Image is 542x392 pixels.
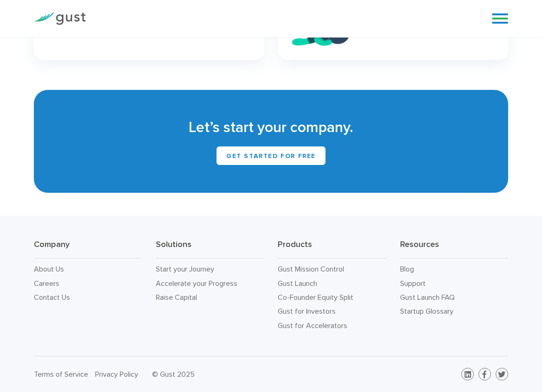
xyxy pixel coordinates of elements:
a: Terms of Service [34,370,88,379]
a: About Us [34,265,64,273]
a: Contact Us [34,293,70,302]
a: Gust for Accelerators [278,321,347,330]
h2: Let’s start your company. [43,118,498,138]
a: Support [400,279,426,288]
h3: Products [278,239,386,259]
a: Accelerate your Progress [156,279,237,288]
a: Gust Mission Control [278,265,344,273]
h3: Solutions [156,239,264,259]
a: Blog [400,265,414,273]
a: Gust for Investors [278,307,336,316]
a: Careers [34,279,59,288]
a: Gust Launch [278,279,317,288]
h3: Resources [400,239,508,259]
a: Co-Founder Equity Split [278,293,353,302]
a: Startup Glossary [400,307,453,316]
a: Gust Launch FAQ [400,293,455,302]
a: Raise Capital [156,293,197,302]
a: Start your Journey [156,265,214,273]
div: © Gust 2025 [152,368,264,381]
a: Get Started for Free [217,146,325,165]
h3: Company [34,239,142,259]
img: Gust Logo [34,13,86,25]
a: Privacy Policy [95,370,138,379]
